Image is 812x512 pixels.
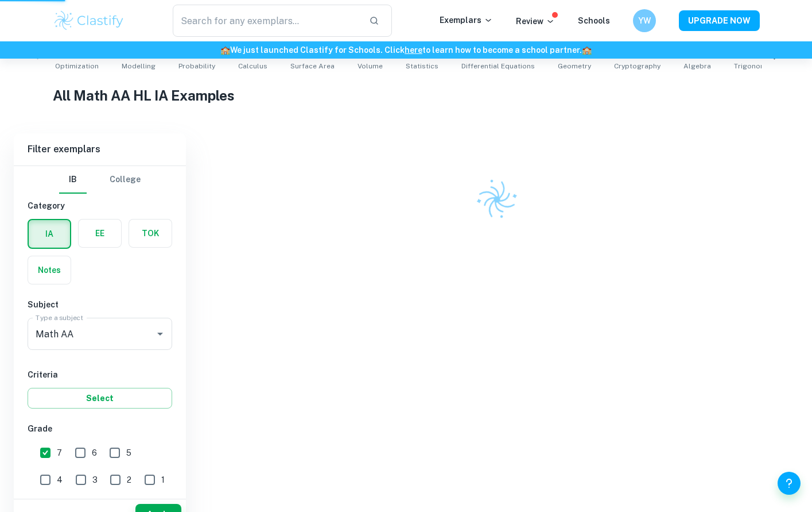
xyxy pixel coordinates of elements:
button: TOK [129,220,172,247]
span: Optimization [55,61,99,71]
button: Notes [28,256,71,284]
span: Probability [178,61,215,71]
label: Type a subject [36,313,83,322]
button: Open [152,326,168,342]
a: Schools [578,16,610,25]
span: Surface Area [290,61,335,71]
input: Search for any exemplars... [173,5,360,37]
span: 2 [127,473,131,486]
p: Exemplars [440,14,493,26]
span: 3 [92,473,98,486]
h6: Category [28,199,172,212]
span: 🏫 [582,45,592,55]
img: Clastify logo [469,172,525,228]
button: College [110,166,141,194]
span: 5 [126,446,131,459]
span: 4 [57,473,63,486]
h6: Grade [28,422,172,435]
span: 7 [57,446,62,459]
span: Volume [358,61,383,71]
h6: YW [638,14,651,27]
span: 1 [161,473,165,486]
span: Calculus [238,61,267,71]
span: 6 [92,446,97,459]
h1: All Math AA HL IA Examples [53,85,759,106]
button: Select [28,388,172,409]
span: Differential Equations [461,61,535,71]
a: here [405,45,422,55]
button: IA [29,220,70,248]
button: Help and Feedback [778,472,801,495]
p: Review [516,15,555,28]
span: Geometry [558,61,591,71]
span: Trigonometry [734,61,780,71]
h6: Criteria [28,368,172,381]
button: UPGRADE NOW [679,10,760,31]
h6: Filter exemplars [14,133,186,165]
button: YW [633,9,656,32]
span: Statistics [406,61,438,71]
img: Clastify logo [53,9,126,32]
h6: We just launched Clastify for Schools. Click to learn how to become a school partner. [2,44,810,56]
button: EE [79,220,121,247]
span: Modelling [122,61,156,71]
span: Cryptography [614,61,661,71]
span: Algebra [683,61,711,71]
h6: Subject [28,298,172,311]
button: IB [59,166,87,194]
span: 🏫 [220,45,230,55]
div: Filter type choice [59,166,141,194]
